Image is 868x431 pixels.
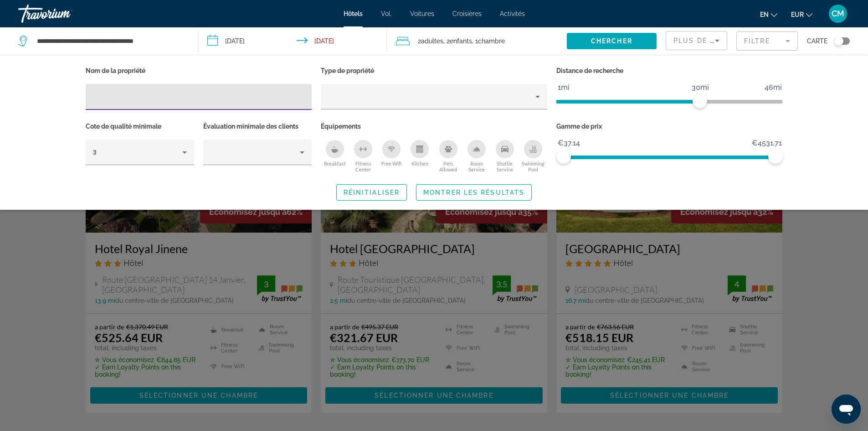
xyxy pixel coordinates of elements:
p: Évaluation minimale des clients [203,120,312,133]
span: 2 [418,35,443,47]
button: Kitchen [406,140,434,173]
font: EUR [791,11,804,18]
button: Fitness Center [349,140,377,173]
button: Toggle map [827,37,850,45]
a: Vol. [381,10,392,17]
font: CM [832,9,844,18]
span: Chercher [591,37,632,45]
span: Pets Allowed [434,161,462,172]
a: Activités [500,10,525,17]
button: Changer de devise [791,8,812,21]
button: Travelers: 2 adults, 2 children [387,27,567,55]
span: 1mi [556,81,571,94]
button: Breakfast [321,140,349,173]
button: Montrer les résultats [416,184,532,201]
span: 30mi [690,81,710,94]
ngx-slider: ngx-slider [556,156,783,157]
button: Filter [736,31,798,51]
span: , 2 [443,35,472,47]
a: Travorium [18,2,109,26]
span: Free Wifi [381,161,401,166]
span: €37.14 [556,136,581,150]
span: Fitness Center [349,161,377,172]
button: Pets Allowed [434,140,462,173]
a: Voitures [410,10,434,17]
div: Hotel Filters [81,64,787,175]
span: Montrer les résultats [423,189,524,196]
span: 3 [93,149,97,156]
span: Plus de grandes économies [673,37,796,44]
p: Type de propriété [321,64,547,77]
mat-select: Sort by [673,35,719,46]
p: Gamme de prix [556,120,783,133]
span: Room Service [462,161,491,172]
button: Room Service [462,140,491,173]
button: Menu utilisateur [826,4,850,23]
span: Carte [807,35,827,47]
button: Free Wifi [377,140,406,173]
button: Swimming Pool [519,140,547,173]
p: Cote de qualité minimale [86,120,194,133]
span: Réinitialiser [344,189,400,196]
ngx-slider: ngx-slider [556,100,783,102]
mat-select: Property type [328,91,540,102]
span: Shuttle Service [491,161,519,172]
span: ngx-slider-max [768,149,783,164]
button: Chercher [567,33,657,49]
button: Shuttle Service [491,140,519,173]
span: ngx-slider [556,149,571,164]
span: Swimming Pool [519,161,547,172]
button: Check-in date: Dec 20, 2025 Check-out date: Dec 27, 2025 [198,27,387,55]
p: Distance de recherche [556,64,783,77]
span: Enfants [450,37,472,45]
button: Réinitialiser [336,184,407,201]
span: ngx-slider [693,93,707,108]
span: €4531.71 [750,136,783,150]
span: Kitchen [411,161,428,166]
span: Breakfast [324,161,346,166]
span: 46mi [763,81,783,94]
iframe: Bouton de lancement de la fenêtre de messagerie [832,395,861,424]
font: en [760,11,769,18]
a: Hôtels [344,10,363,17]
a: Croisières [452,10,482,17]
p: Équipements [321,120,547,133]
span: , 1 [472,35,505,47]
button: Changer de langue [760,8,777,21]
span: Chambre [478,37,505,45]
p: Nom de la propriété [86,64,312,77]
span: Adultes [421,37,443,45]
